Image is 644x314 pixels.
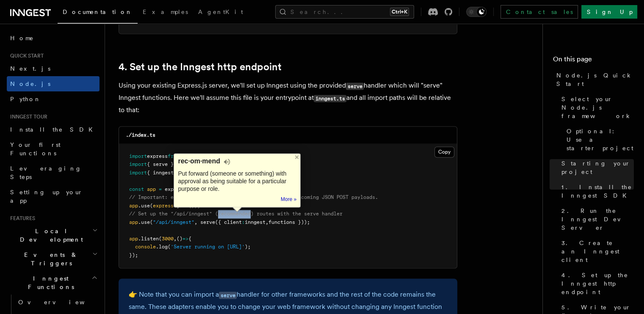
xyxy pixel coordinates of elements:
[129,186,144,192] span: const
[15,295,100,310] a: Overview
[147,186,156,192] span: app
[159,236,162,242] span: (
[314,95,346,102] code: inngest.ts
[581,5,637,19] a: Sign Up
[138,219,150,225] span: .use
[193,3,248,23] a: AgentKit
[219,292,237,299] code: serve
[174,203,188,209] span: .json
[138,203,150,209] span: .use
[129,161,147,167] span: import
[119,61,282,73] a: 4. Set up the Inngest http endpoint
[168,153,180,159] span: from
[159,186,162,192] span: =
[10,165,82,180] span: Leveraging Steps
[153,219,194,225] span: "/api/inngest"
[171,244,245,250] span: 'Server running on [URL]'
[194,219,197,225] span: ,
[147,161,174,167] span: { serve }
[7,251,92,267] span: Events & Triggers
[129,170,147,176] span: import
[346,83,364,90] code: serve
[558,156,634,179] a: Starting your project
[7,52,44,59] span: Quick start
[150,203,153,209] span: (
[10,34,34,42] span: Home
[156,244,168,250] span: .log
[7,91,100,107] a: Python
[138,236,159,242] span: .listen
[7,76,100,91] a: Node.js
[466,7,486,17] button: Toggle dark mode
[561,271,634,296] span: 4. Set up the Inngest http endpoint
[138,3,193,23] a: Examples
[561,207,634,232] span: 2. Run the Inngest Dev Server
[147,153,168,159] span: express
[500,5,578,19] a: Contact sales
[135,244,156,250] span: console
[63,8,133,15] span: Documentation
[558,91,634,124] a: Select your Node.js framework
[129,236,138,242] span: app
[7,122,100,137] a: Install the SDK
[7,185,100,208] a: Setting up your app
[7,161,100,185] a: Leveraging Steps
[10,80,50,87] span: Node.js
[7,30,100,46] a: Home
[567,127,634,152] span: Optional: Use a starter project
[168,244,171,250] span: (
[129,211,343,217] span: // Set up the "/api/inngest" (recommended) routes with the serve handler
[129,203,138,209] span: app
[129,252,138,258] span: });
[7,274,91,291] span: Inngest Functions
[7,61,100,76] a: Next.js
[7,223,100,247] button: Local Development
[188,236,191,242] span: {
[556,71,634,88] span: Node.js Quick Start
[215,219,242,225] span: ({ client
[165,186,185,192] span: express
[434,146,454,157] button: Copy
[58,3,138,24] a: Documentation
[143,8,188,15] span: Examples
[242,219,245,225] span: :
[561,159,634,176] span: Starting your project
[268,219,310,225] span: functions }));
[147,170,174,176] span: { inngest
[558,235,634,267] a: 3. Create an Inngest client
[10,96,41,102] span: Python
[10,141,61,157] span: Your first Functions
[563,124,634,156] a: Optional: Use a starter project
[126,132,155,138] code: ./index.ts
[129,219,138,225] span: app
[18,299,105,306] span: Overview
[10,126,98,133] span: Install the SDK
[150,219,153,225] span: (
[129,194,378,200] span: // Important: ensure you add JSON middleware to process incoming JSON POST payloads.
[129,153,147,159] span: import
[245,244,251,250] span: );
[7,247,100,271] button: Events & Triggers
[177,236,182,242] span: ()
[119,80,457,116] p: Using your existing Express.js server, we'll set up Inngest using the provided handler which will...
[558,267,634,300] a: 4. Set up the Inngest http endpoint
[10,65,50,72] span: Next.js
[265,219,268,225] span: ,
[153,203,174,209] span: express
[7,137,100,161] a: Your first Functions
[219,290,237,298] a: serve
[162,236,174,242] span: 3000
[558,203,634,235] a: 2. Run the Inngest Dev Server
[10,189,83,204] span: Setting up your app
[275,5,414,19] button: Search...Ctrl+K
[188,203,200,209] span: ());
[7,215,35,222] span: Features
[558,179,634,203] a: 1. Install the Inngest SDK
[553,68,634,91] a: Node.js Quick Start
[245,219,265,225] span: inngest
[200,219,215,225] span: serve
[182,236,188,242] span: =>
[561,183,634,200] span: 1. Install the Inngest SDK
[174,236,177,242] span: ,
[7,227,92,244] span: Local Development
